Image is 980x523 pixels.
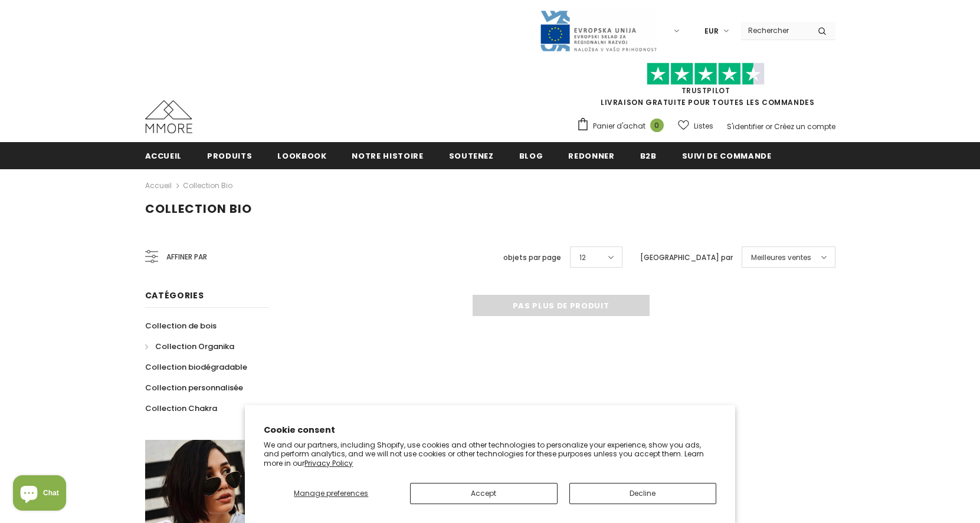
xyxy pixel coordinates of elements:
span: or [765,121,772,131]
span: Accueil [145,150,182,162]
inbox-online-store-chat: Shopify online store chat [9,475,70,514]
img: Faites confiance aux étoiles pilotes [647,63,765,85]
span: B2B [640,150,657,162]
span: Listes [694,120,713,132]
p: We and our partners, including Shopify, use cookies and other technologies to personalize your ex... [264,440,716,468]
span: Collection Bio [145,200,252,217]
span: 12 [579,252,586,264]
a: soutenez [449,142,494,169]
label: objets par page [503,252,561,264]
span: Manage preferences [294,488,368,498]
span: EUR [704,25,719,37]
img: Cas MMORE [145,100,192,133]
span: Notre histoire [352,150,423,162]
span: Blog [519,150,543,162]
a: Blog [519,142,543,169]
h2: Cookie consent [264,424,716,436]
span: Affiner par [166,251,207,264]
a: S'identifier [727,121,763,131]
span: Collection Organika [155,341,234,352]
span: LIVRAISON GRATUITE POUR TOUTES LES COMMANDES [576,68,835,107]
a: Collection Bio [183,180,232,190]
span: Panier d'achat [593,120,645,132]
a: Accueil [145,179,172,193]
a: Javni Razpis [539,25,657,35]
span: Redonner [568,150,614,162]
a: Lookbook [277,142,326,169]
a: Suivi de commande [682,142,772,169]
a: Collection Chakra [145,398,217,419]
a: Collection biodégradable [145,357,247,377]
img: Javni Razpis [539,9,657,52]
span: Catégories [145,290,204,301]
span: Suivi de commande [682,150,772,162]
a: Privacy Policy [304,458,353,468]
span: Collection personnalisée [145,382,243,393]
span: Produits [207,150,252,162]
a: Collection Organika [145,336,234,357]
a: Créez un compte [774,121,835,131]
a: Collection personnalisée [145,377,243,398]
a: Notre histoire [352,142,423,169]
a: Produits [207,142,252,169]
span: 0 [650,119,664,132]
a: Redonner [568,142,614,169]
input: Search Site [741,22,809,39]
a: Accueil [145,142,182,169]
a: TrustPilot [681,85,730,96]
a: Listes [678,116,713,136]
a: Collection de bois [145,315,217,336]
span: Lookbook [277,150,326,162]
a: Panier d'achat 0 [576,117,670,135]
span: Meilleures ventes [751,252,811,264]
button: Manage preferences [264,483,398,504]
span: Collection biodégradable [145,361,247,373]
button: Accept [410,483,557,504]
a: B2B [640,142,657,169]
button: Decline [569,483,716,504]
span: soutenez [449,150,494,162]
span: Collection de bois [145,320,217,331]
span: Collection Chakra [145,403,217,414]
label: [GEOGRAPHIC_DATA] par [640,252,733,264]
